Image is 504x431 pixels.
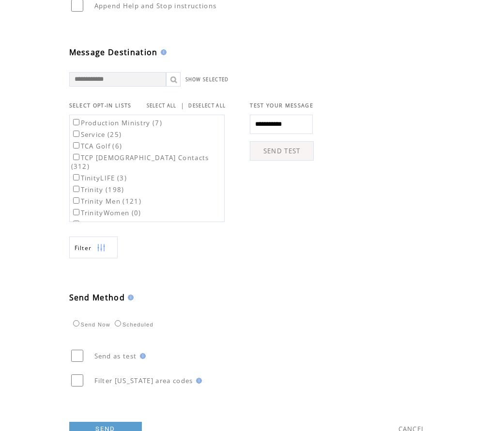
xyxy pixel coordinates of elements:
input: TrinityWomen (0) [73,209,79,215]
input: Service (25) [73,131,79,137]
img: help.gif [137,353,146,359]
img: help.gif [158,49,167,55]
label: TinityLIFE (3) [71,174,127,182]
span: Send Method [69,292,125,303]
img: help.gif [125,295,134,300]
input: Trinity (198) [73,186,79,192]
img: filters.png [97,237,106,259]
a: SELECT ALL [147,103,177,109]
label: TrinityWomen (0) [71,208,141,217]
input: Trinity Men (121) [73,197,79,204]
a: DESELECT ALL [188,103,226,109]
a: SHOW SELECTED [185,76,229,83]
label: Production Ministry (7) [71,119,163,127]
span: Filter [US_STATE] area codes [94,376,193,385]
span: Append Help and Stop instructions [94,1,217,10]
label: Trinity (198) [71,185,124,194]
label: TCP [DEMOGRAPHIC_DATA] Contacts (312) [71,153,209,171]
label: Service (25) [71,130,122,139]
span: Send as test [94,352,137,360]
input: Production Ministry (7) [73,119,79,125]
input: Send Now [73,320,79,327]
span: Message Destination [69,47,158,58]
input: TCA Golf (6) [73,142,79,149]
input: YACity (50) [73,221,79,227]
span: Show filters [75,244,92,252]
img: help.gif [193,378,202,384]
input: Scheduled [115,320,121,327]
label: Trinity Men (121) [71,197,142,206]
label: Send Now [71,322,110,327]
label: YACity (50) [71,220,120,229]
span: SELECT OPT-IN LISTS [69,102,132,109]
input: TinityLIFE (3) [73,174,79,180]
a: Filter [69,237,118,258]
label: Scheduled [112,322,153,327]
input: TCP [DEMOGRAPHIC_DATA] Contacts (312) [73,154,79,160]
span: | [181,101,184,110]
span: TEST YOUR MESSAGE [250,102,313,109]
a: SEND TEST [250,141,314,161]
label: TCA Golf (6) [71,142,122,150]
